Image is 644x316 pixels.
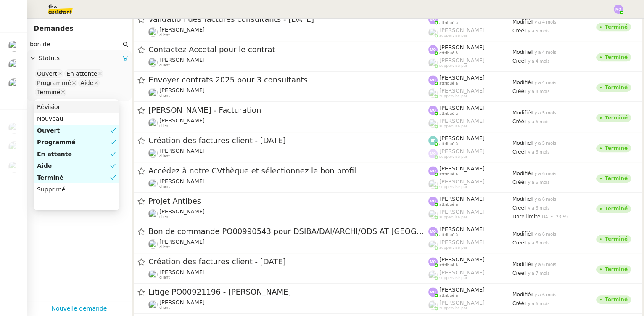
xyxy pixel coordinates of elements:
[148,179,158,188] img: users%2FnSvcPnZyQ0RA1JfSOxSfyelNlJs1%2Favatar%2Fp1050537-640x427.jpg
[524,89,550,94] span: il y a 8 mois
[35,69,63,78] nz-select-item: Ouvert
[148,106,428,114] span: [PERSON_NAME] - Facturation
[439,263,458,268] span: attribué à
[8,59,20,71] img: users%2FSg6jQljroSUGpSfKFUOPmUmNaZ23%2Favatar%2FUntitled.png
[428,226,512,237] app-user-label: attribué à
[428,256,512,267] app-user-label: attribué à
[524,180,550,185] span: il y a 6 mois
[428,14,512,25] app-user-label: attribué à
[428,287,438,297] img: svg
[428,227,438,236] img: svg
[531,80,557,85] span: il y a 4 mois
[148,46,428,53] span: Contactez Accetal pour le contrat
[428,209,512,220] app-user-label: suppervisé par
[159,215,170,219] span: client
[439,94,467,98] span: suppervisé par
[148,117,428,128] app-user-detailed-label: client
[159,178,205,184] span: [PERSON_NAME]
[540,215,568,219] span: [DATE] 23:59
[524,206,550,210] span: il y a 6 mois
[439,172,458,177] span: attribué à
[439,148,485,154] span: [PERSON_NAME]
[439,209,485,215] span: [PERSON_NAME]
[148,269,428,280] app-user-detailed-label: client
[37,127,110,134] div: Ouvert
[524,271,550,276] span: il y a 7 mois
[512,170,531,176] span: Modifié
[439,233,458,237] span: attribué à
[428,105,512,116] app-user-label: attribué à
[159,33,170,37] span: client
[148,88,158,97] img: users%2FSg6jQljroSUGpSfKFUOPmUmNaZ23%2Favatar%2FUntitled.png
[439,154,467,159] span: suppervisé par
[428,210,438,219] img: users%2FyQfMwtYgTqhRP2YHWHmG2s2LYaD3%2Favatar%2Fprofile-pic.png
[428,15,438,24] img: svg
[35,79,77,87] nz-select-item: Programmé
[605,85,628,90] div: Terminé
[605,24,628,29] div: Terminé
[148,209,158,218] img: users%2FfjlNmCTkLiVoA3HQjY3GA5JXGxb2%2Favatar%2Fstarofservice_97480retdsc0392.png
[439,105,485,111] span: [PERSON_NAME]
[148,57,428,68] app-user-detailed-label: client
[159,57,205,63] span: [PERSON_NAME]
[531,111,557,115] span: il y a 5 mois
[159,154,170,159] span: client
[512,19,531,25] span: Modifié
[428,148,512,159] app-user-label: suppervisé par
[34,136,119,148] nz-option-item: Programmé
[159,299,205,305] span: [PERSON_NAME]
[428,149,438,158] img: svg
[148,137,428,144] span: Création des factures client - [DATE]
[428,75,438,85] img: svg
[34,160,119,172] nz-option-item: Aide
[35,88,66,96] nz-select-item: Terminé
[605,55,628,60] div: Terminé
[148,288,428,296] span: Litige PO00921196 - [PERSON_NAME]
[439,215,467,220] span: suppervisé par
[159,269,205,275] span: [PERSON_NAME]
[512,179,524,185] span: Créé
[512,240,524,246] span: Créé
[78,79,100,87] nz-select-item: Aide
[148,167,428,175] span: Accédez à notre CVthèque et sélectionnez le bon profil
[512,119,524,125] span: Créé
[34,113,119,125] nz-option-item: Nouveau
[439,33,467,38] span: suppervisé par
[148,178,428,189] app-user-detailed-label: client
[605,146,628,151] div: Terminé
[148,27,158,37] img: users%2FSg6jQljroSUGpSfKFUOPmUmNaZ23%2Favatar%2FUntitled.png
[428,300,438,310] img: users%2FyQfMwtYgTqhRP2YHWHmG2s2LYaD3%2Favatar%2Fprofile-pic.png
[37,88,60,96] div: Terminé
[27,50,132,66] div: Statuts
[512,80,531,85] span: Modifié
[37,79,71,87] div: Programmé
[39,53,122,63] span: Statuts
[428,257,438,266] img: svg
[614,5,623,14] img: svg
[428,196,512,207] app-user-label: attribué à
[148,208,428,219] app-user-detailed-label: client
[37,70,57,77] div: Ouvert
[512,292,531,297] span: Modifié
[8,122,20,134] img: users%2FSg6jQljroSUGpSfKFUOPmUmNaZ23%2Favatar%2FUntitled.png
[8,40,20,52] img: users%2FSg6jQljroSUGpSfKFUOPmUmNaZ23%2Favatar%2FUntitled.png
[66,70,97,77] div: En attente
[428,57,512,68] app-user-label: suppervisé par
[531,20,557,24] span: il y a 4 mois
[439,81,458,86] span: attribué à
[159,87,205,93] span: [PERSON_NAME]
[37,186,116,193] div: Supprimé
[439,226,485,232] span: [PERSON_NAME]
[531,292,557,297] span: il y a 6 mois
[159,27,205,33] span: [PERSON_NAME]
[159,305,170,310] span: client
[512,110,531,116] span: Modifié
[605,267,628,272] div: Terminé
[524,119,550,124] span: il y a 6 mois
[524,301,550,306] span: il y a 6 mois
[34,172,119,183] nz-option-item: Terminé
[512,205,524,211] span: Créé
[159,184,170,189] span: client
[8,78,20,90] img: users%2FfjlNmCTkLiVoA3HQjY3GA5JXGxb2%2Favatar%2Fstarofservice_97480retdsc0392.png
[148,300,158,309] img: users%2FSg6jQljroSUGpSfKFUOPmUmNaZ23%2Favatar%2FUntitled.png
